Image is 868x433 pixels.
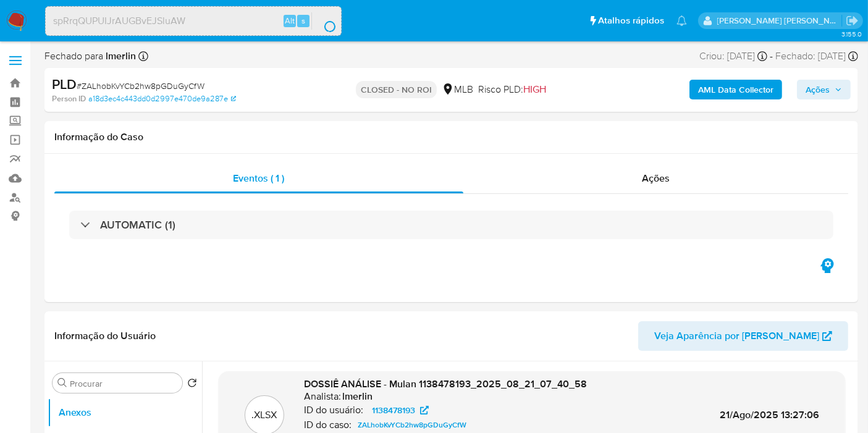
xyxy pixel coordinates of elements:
b: AML Data Collector [698,80,773,99]
a: ZALhobKvYCb2hw8pGDuGyCfW [353,418,471,432]
b: Person ID [52,93,86,104]
button: Anexos [48,398,202,427]
p: leticia.merlin@mercadolivre.com [717,15,842,27]
span: 1138478193 [372,403,415,418]
span: s [301,15,305,27]
p: ID do caso: [304,419,352,431]
span: 21/Ago/2025 13:27:06 [720,408,819,422]
h3: AUTOMATIC (1) [100,218,175,232]
span: # ZALhobKvYCb2hw8pGDuGyCfW [77,80,204,92]
div: Fechado: [DATE] [775,49,858,63]
a: Notificações [676,15,687,26]
p: Analista: [304,390,341,403]
span: Alt [285,15,295,27]
span: Risco PLD: [478,83,546,96]
div: MLB [442,83,473,96]
button: Retornar ao pedido padrão [187,378,197,392]
span: Veja Aparência por [PERSON_NAME] [654,321,819,351]
span: - [770,49,773,63]
h6: lmerlin [342,390,373,403]
input: Pesquise usuários ou casos... [46,13,341,29]
span: Atalhos rápidos [598,14,664,27]
h1: Informação do Usuário [54,330,156,342]
button: AML Data Collector [689,80,782,99]
a: Sair [846,14,859,27]
a: a18d3ec4c443dd0d2997e470de9a287e [88,93,236,104]
button: Veja Aparência por [PERSON_NAME] [638,321,848,351]
div: Criou: [DATE] [699,49,767,63]
span: HIGH [523,82,546,96]
button: search-icon [311,12,337,30]
span: Ações [642,171,670,185]
button: Ações [797,80,851,99]
span: Eventos ( 1 ) [233,171,284,185]
b: lmerlin [103,49,136,63]
button: Procurar [57,378,67,388]
input: Procurar [70,378,177,389]
b: PLD [52,74,77,94]
a: 1138478193 [364,403,436,418]
span: Fechado para [44,49,136,63]
span: ZALhobKvYCb2hw8pGDuGyCfW [358,418,466,432]
span: DOSSIÊ ANÁLISE - Mulan 1138478193_2025_08_21_07_40_58 [304,377,587,391]
h1: Informação do Caso [54,131,848,143]
p: .XLSX [252,408,277,422]
p: ID do usuário: [304,404,363,416]
span: Ações [806,80,830,99]
p: CLOSED - NO ROI [356,81,437,98]
div: AUTOMATIC (1) [69,211,833,239]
